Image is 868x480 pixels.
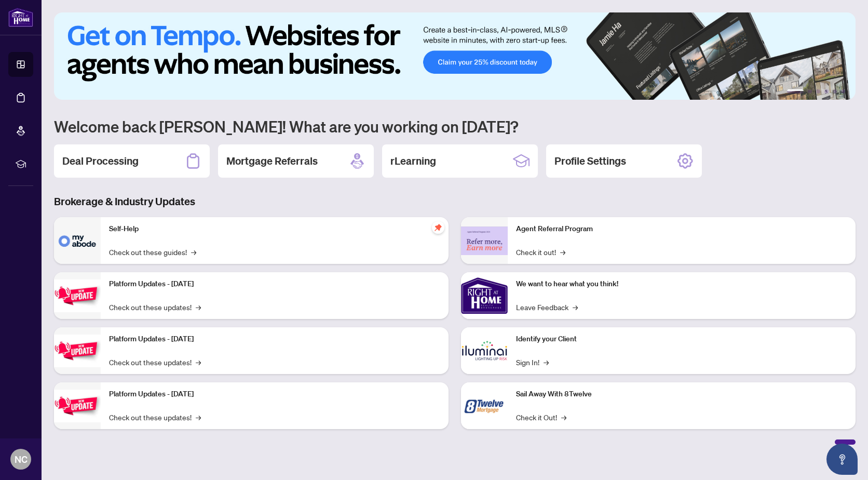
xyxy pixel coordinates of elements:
button: 5 [833,89,837,94]
img: Agent Referral Program [461,226,508,255]
span: → [561,411,566,423]
img: logo [8,8,33,27]
button: 3 [816,89,820,94]
span: → [196,411,201,423]
img: Slide 0 [54,12,856,100]
button: 1 [787,89,804,94]
a: Check it Out!→ [516,411,566,423]
p: Identify your Client [516,334,847,345]
span: → [560,246,565,258]
a: Check out these guides!→ [109,246,196,258]
span: pushpin [432,221,444,234]
h3: Brokerage & Industry Updates [54,194,856,209]
span: → [573,301,578,313]
img: Identify your Client [461,327,508,374]
a: Sign In!→ [516,356,549,368]
p: Self-Help [109,223,440,235]
img: We want to hear what you think! [461,272,508,319]
h2: Mortgage Referrals [226,154,318,168]
a: Check out these updates!→ [109,356,201,368]
span: NC [15,452,28,466]
button: 6 [841,89,845,94]
a: Check out these updates!→ [109,411,201,423]
span: → [196,356,201,368]
span: → [191,246,196,258]
img: Platform Updates - July 8, 2025 [54,335,101,367]
h2: Deal Processing [62,154,139,168]
a: Leave Feedback→ [516,301,578,313]
img: Platform Updates - June 23, 2025 [54,390,101,422]
p: We want to hear what you think! [516,278,847,290]
h1: Welcome back [PERSON_NAME]! What are you working on [DATE]? [54,116,856,136]
span: → [544,356,549,368]
p: Sail Away With 8Twelve [516,389,847,400]
button: 2 [808,89,812,94]
img: Sail Away With 8Twelve [461,382,508,429]
a: Check it out!→ [516,246,565,258]
button: Open asap [826,444,858,475]
span: → [196,301,201,313]
p: Agent Referral Program [516,223,847,235]
p: Platform Updates - [DATE] [109,334,440,345]
button: 4 [824,89,829,94]
img: Self-Help [54,217,101,264]
a: Check out these updates!→ [109,301,201,313]
img: Platform Updates - July 21, 2025 [54,279,101,312]
p: Platform Updates - [DATE] [109,389,440,400]
h2: rLearning [390,154,436,168]
p: Platform Updates - [DATE] [109,278,440,290]
h2: Profile Settings [554,154,626,168]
